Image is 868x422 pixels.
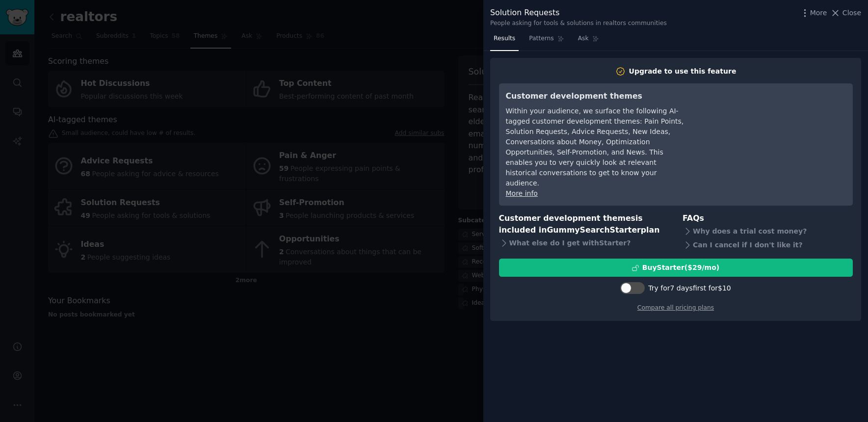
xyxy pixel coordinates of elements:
a: Results [490,31,519,51]
span: Patterns [529,34,553,43]
span: GummySearch Starter [547,225,640,235]
span: Close [842,8,861,18]
iframe: YouTube video player [699,90,846,164]
span: Results [494,34,515,43]
h3: Customer development themes is included in plan [499,212,669,237]
span: More [810,8,827,18]
div: People asking for tools & solutions in realtors communities [490,19,667,28]
a: Ask [575,31,603,51]
button: BuyStarter($29/mo) [499,259,853,277]
div: Can I cancel if I don't like it? [683,238,853,252]
div: Within your audience, we surface the following AI-tagged customer development themes: Pain Points... [506,106,685,188]
span: Ask [578,34,589,43]
a: More info [506,189,538,197]
h3: Customer development themes [506,90,685,103]
div: What else do I get with Starter ? [499,237,669,250]
div: Buy Starter ($ 29 /mo ) [642,263,719,273]
div: Try for 7 days first for $10 [648,283,731,293]
button: More [800,8,827,18]
a: Compare all pricing plans [637,304,714,311]
a: Patterns [526,31,567,51]
div: Solution Requests [490,7,667,19]
button: Close [830,8,861,18]
h3: FAQs [683,212,853,225]
div: Why does a trial cost money? [683,224,853,238]
div: Upgrade to use this feature [629,66,736,77]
